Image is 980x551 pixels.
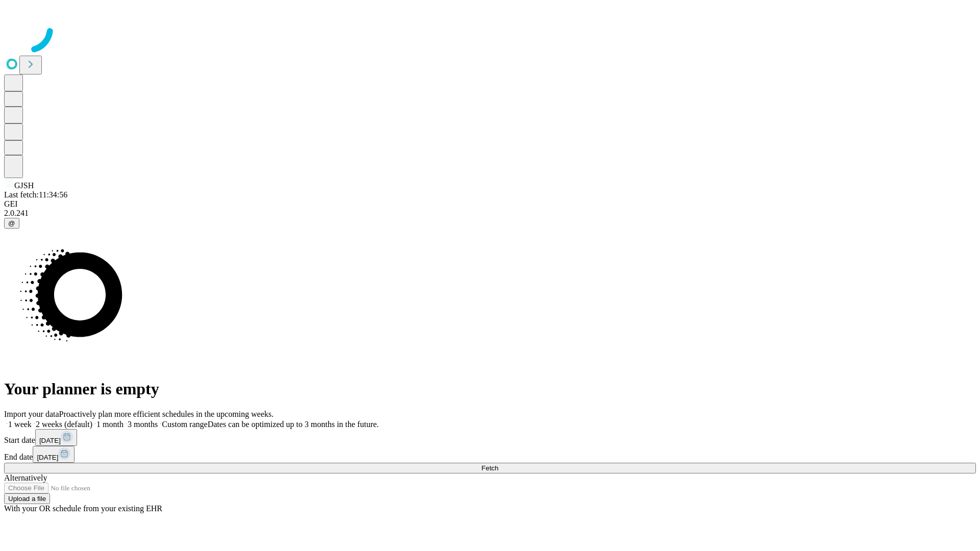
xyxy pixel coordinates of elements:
[14,181,34,190] span: GJSH
[128,420,158,429] span: 3 months
[8,219,15,227] span: @
[4,473,47,482] span: Alternatively
[4,199,976,209] div: GEI
[208,420,379,429] span: Dates can be optimized up to 3 months in the future.
[39,437,61,444] span: [DATE]
[4,429,976,446] div: Start date
[33,446,75,463] button: [DATE]
[4,380,976,398] h1: Your planner is empty
[4,218,19,229] button: @
[4,446,976,463] div: End date
[4,410,59,418] span: Import your data
[96,420,124,429] span: 1 month
[4,493,50,504] button: Upload a file
[59,410,274,418] span: Proactively plan more efficient schedules in the upcoming weeks.
[4,504,162,513] span: With your OR schedule from your existing EHR
[4,463,976,473] button: Fetch
[4,190,67,199] span: Last fetch: 11:34:56
[35,429,77,446] button: [DATE]
[36,420,92,429] span: 2 weeks (default)
[481,464,498,472] span: Fetch
[37,454,58,461] span: [DATE]
[4,209,976,218] div: 2.0.241
[8,420,32,429] span: 1 week
[162,420,207,429] span: Custom range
